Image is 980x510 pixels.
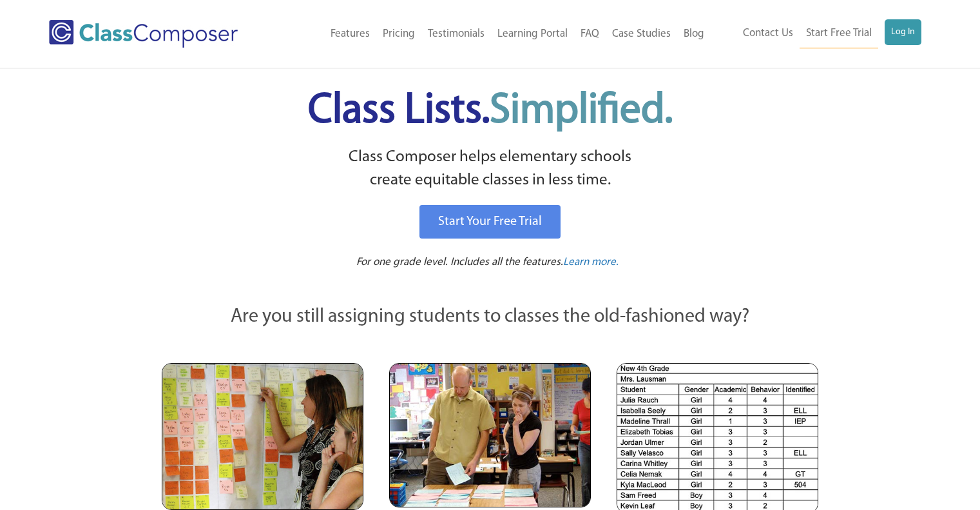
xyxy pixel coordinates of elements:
span: Start Your Free Trial [438,215,542,228]
a: Log In [885,19,921,45]
p: Class Composer helps elementary schools create equitable classes in less time. [160,146,821,193]
a: Start Free Trial [800,19,878,48]
a: Pricing [376,20,421,48]
span: For one grade level. Includes all the features. [356,257,563,268]
a: Learn more. [563,255,619,271]
span: Class Lists. [308,90,673,132]
img: Teachers Looking at Sticky Notes [162,363,363,510]
a: Start Your Free Trial [419,205,561,239]
nav: Header Menu [711,19,921,48]
nav: Header Menu [279,20,710,48]
span: Simplified. [490,90,673,132]
a: Testimonials [421,20,491,48]
a: FAQ [574,20,606,48]
a: Features [324,20,376,48]
img: Blue and Pink Paper Cards [389,363,591,507]
a: Blog [677,20,711,48]
img: Class Composer [49,20,238,48]
p: Are you still assigning students to classes the old-fashioned way? [162,303,819,331]
span: Learn more. [563,257,619,268]
a: Case Studies [606,20,677,48]
a: Learning Portal [491,20,574,48]
a: Contact Us [736,19,800,48]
